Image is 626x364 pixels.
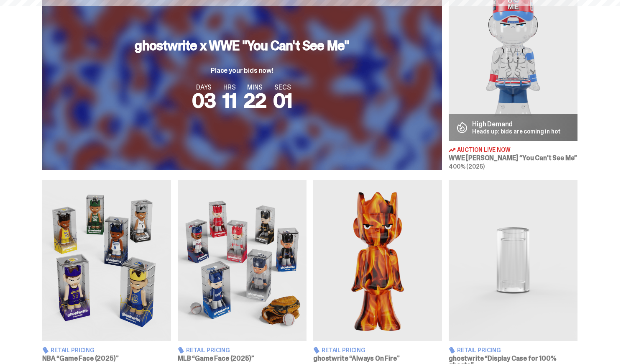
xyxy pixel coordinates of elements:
span: Retail Pricing [457,347,501,353]
span: Retail Pricing [51,347,95,353]
span: SECS [273,84,292,91]
img: Always On Fire [313,180,442,341]
span: 01 [273,87,292,114]
p: Place your bids now! [135,67,349,74]
span: 11 [222,87,237,114]
span: 03 [192,87,216,114]
span: HRS [222,84,237,91]
h3: MLB “Game Face (2025)” [178,355,307,362]
img: Display Case for 100% ghosts [449,180,577,341]
span: Auction Live Now [457,147,511,153]
span: MINS [243,84,267,91]
span: Retail Pricing [186,347,230,353]
span: 22 [243,87,267,114]
span: DAYS [192,84,216,91]
span: Retail Pricing [322,347,365,353]
img: Game Face (2025) [42,180,171,341]
h3: ghostwrite “Always On Fire” [313,355,442,362]
h3: WWE [PERSON_NAME] “You Can't See Me” [449,155,577,161]
h3: NBA “Game Face (2025)” [42,355,171,362]
img: Game Face (2025) [178,180,307,341]
h3: ghostwrite x WWE "You Can't See Me" [135,39,349,52]
p: High Demand [472,121,561,128]
p: Heads up: bids are coming in hot [472,128,561,134]
span: 400% (2025) [449,163,484,170]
